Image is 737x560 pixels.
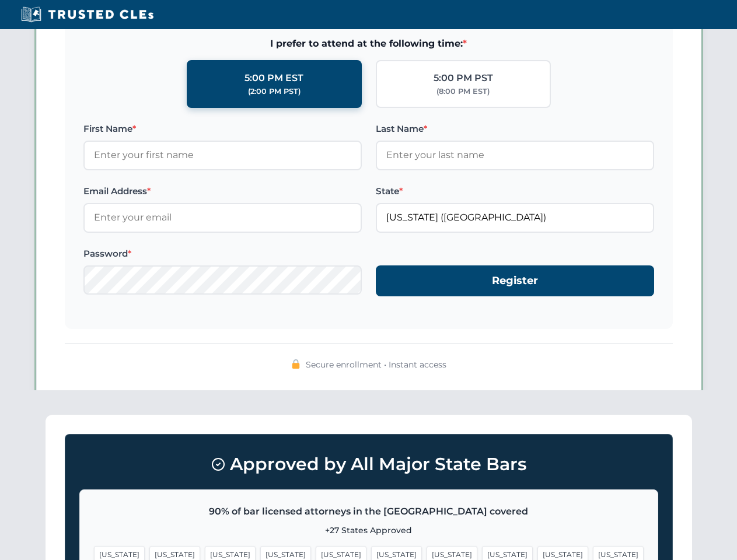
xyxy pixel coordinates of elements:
[376,203,654,232] input: Florida (FL)
[83,36,654,51] span: I prefer to attend at the following time:
[83,141,362,170] input: Enter your first name
[306,358,446,371] span: Secure enrollment • Instant access
[376,184,654,198] label: State
[291,359,301,369] img: 🔒
[79,449,658,480] h3: Approved by All Major State Bars
[434,71,493,86] div: 5:00 PM PST
[376,265,654,296] button: Register
[18,6,157,23] img: Trusted CLEs
[83,122,362,136] label: First Name
[83,247,362,261] label: Password
[376,122,654,136] label: Last Name
[83,203,362,232] input: Enter your email
[248,86,301,97] div: (2:00 PM PST)
[94,524,644,537] p: +27 States Approved
[436,86,490,97] div: (8:00 PM EST)
[94,504,644,519] p: 90% of bar licensed attorneys in the [GEOGRAPHIC_DATA] covered
[244,71,303,86] div: 5:00 PM EST
[376,141,654,170] input: Enter your last name
[83,184,362,198] label: Email Address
